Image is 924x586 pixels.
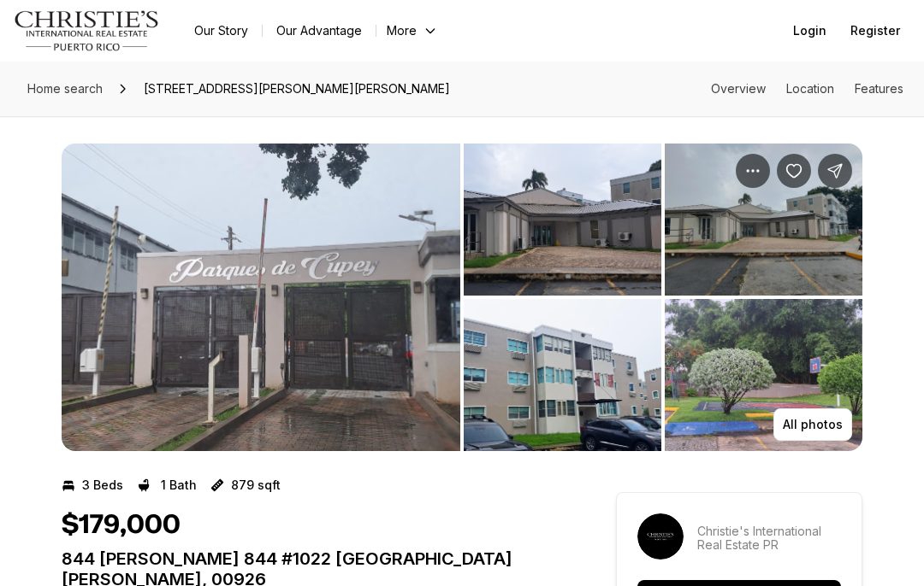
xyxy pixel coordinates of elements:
[376,19,448,43] button: More
[21,75,110,103] a: Home search
[850,24,900,38] span: Register
[181,19,262,43] a: Our Story
[855,81,903,96] a: Skip to: Features
[231,478,281,492] p: 879 sqft
[62,144,460,451] li: 1 of 6
[62,144,460,451] button: View image gallery
[464,144,862,451] li: 2 of 6
[62,509,181,542] h1: $179,000
[665,299,862,451] button: View image gallery
[14,10,160,51] img: logo
[62,144,862,451] div: Listing Photos
[82,478,123,492] p: 3 Beds
[736,154,770,188] button: Property options
[665,144,862,296] button: View image gallery
[786,81,834,96] a: Skip to: Location
[777,154,811,188] button: Save Property: 844 CARR 844 #1022
[27,81,103,96] span: Home search
[793,24,826,38] span: Login
[464,299,661,451] button: View image gallery
[773,408,852,441] button: All photos
[818,154,852,188] button: Share Property: 844 CARR 844 #1022
[711,81,766,96] a: Skip to: Overview
[783,14,837,48] button: Login
[697,524,841,552] p: Christie's International Real Estate PR
[711,82,903,96] nav: Page section menu
[464,144,661,296] button: View image gallery
[161,478,197,492] p: 1 Bath
[137,75,457,103] span: [STREET_ADDRESS][PERSON_NAME][PERSON_NAME]
[840,14,910,48] button: Register
[263,19,376,43] a: Our Advantage
[783,418,843,431] p: All photos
